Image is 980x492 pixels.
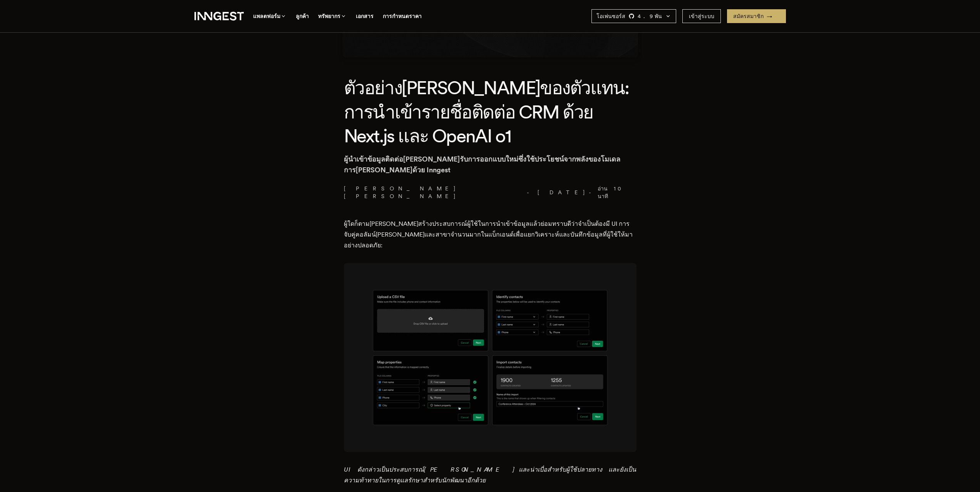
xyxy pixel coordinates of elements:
[527,189,533,195] font: -
[344,263,637,452] img: UI การนำเข้ารายชื่อติดต่อมักจะมีความซับซ้อนสำหรับผู้ใช้ปลายทางในการใช้งานและนักพัฒนาในการพัฒนาและ...
[727,9,786,23] a: สมัครสมาชิก
[318,13,340,19] font: ทรัพยากร
[538,189,586,195] font: [DATE]
[344,185,524,200] a: [PERSON_NAME][PERSON_NAME]
[253,12,286,21] button: แพลตฟอร์ม
[296,13,309,19] font: ลูกค้า
[638,13,655,19] font: 4.9
[356,12,374,21] a: เอกสาร
[344,155,620,174] font: ผู้นำเข้าข้อมูลติดต่อ[PERSON_NAME]รับการออกแบบใหม่ซึ่งใช้ประโยชน์จากพลังของโมเดลการ[PERSON_NAME]ด...
[383,12,422,21] a: การกำหนดราคา
[296,12,309,21] a: ลูกค้า
[383,13,422,19] font: การกำหนดราคา
[344,220,633,249] font: ผู้ใดก็ตาม[PERSON_NAME]สร้างประสบการณ์ผู้ใช้ในการนำเข้าข้อมูลแล้วย่อมทราบดีว่าจำเป็นต้องมี UI การ...
[253,13,280,19] font: แพลตฟอร์ม
[767,12,780,20] span: →
[689,13,714,19] font: เข้าสู่ระบบ
[318,12,347,21] button: ทรัพยากร
[344,185,456,199] font: [PERSON_NAME][PERSON_NAME]
[733,13,764,19] font: สมัครสมาชิก
[598,185,624,199] font: อ่าน 10 นาที
[655,13,662,19] font: พัน
[596,13,625,19] font: โอเพ่นซอร์ส
[356,13,374,19] font: เอกสาร
[589,189,595,195] font: -
[682,9,721,23] a: เข้าสู่ระบบ
[344,77,629,147] font: ตัวอย่าง[PERSON_NAME]ของตัวแทน: การนำเข้ารายชื่อติดต่อ CRM ด้วย Next.js และ OpenAI o1
[344,466,636,484] font: UI ดังกล่าวเป็นประสบการณ์[PERSON_NAME]และน่าเบื่อสำหรับผู้ใช้ปลายทาง และยังเป็นความท้าทายในการดูแ...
